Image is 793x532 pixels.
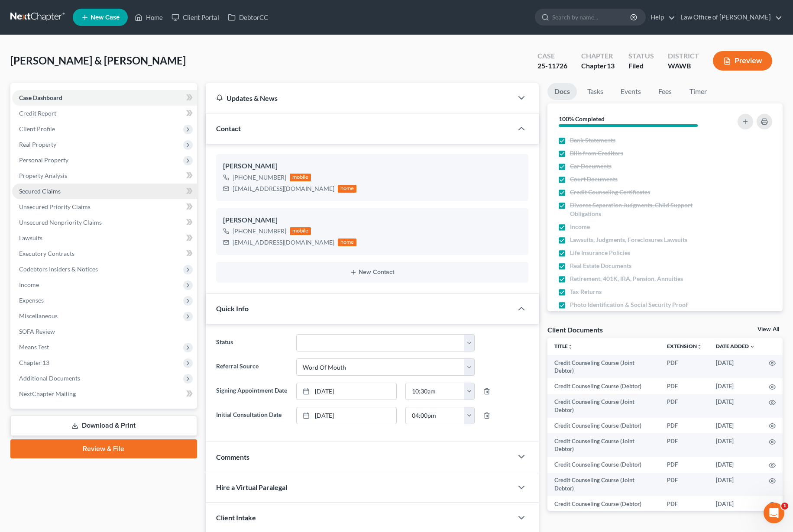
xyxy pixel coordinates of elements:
[607,61,615,70] span: 13
[12,184,197,199] a: Secured Claims
[570,287,602,296] span: Tax Returns
[660,378,709,394] td: PDF
[554,343,573,349] a: Titleunfold_more
[570,175,618,184] span: Court Documents
[19,156,68,164] span: Personal Property
[297,407,396,424] a: [DATE]
[212,334,292,351] label: Status
[713,51,772,71] button: Preview
[651,83,679,100] a: Fees
[216,124,241,132] span: Contact
[646,10,675,25] a: Help
[19,328,55,335] span: SOFA Review
[709,473,762,497] td: [DATE]
[233,173,286,182] div: [PHONE_NUMBER]
[19,250,74,257] span: Executory Contracts
[676,10,782,25] a: Law Office of [PERSON_NAME]
[660,394,709,418] td: PDF
[19,203,91,210] span: Unsecured Priority Claims
[581,51,615,61] div: Chapter
[167,10,223,25] a: Client Portal
[19,374,80,382] span: Additional Documents
[757,326,779,332] a: View All
[552,9,631,25] input: Search by name...
[19,343,49,351] span: Means Test
[667,343,702,349] a: Extensionunfold_more
[406,407,465,424] input: -- : --
[223,10,272,25] a: DebtorCC
[709,457,762,473] td: [DATE]
[537,61,567,71] div: 25-11726
[570,201,717,218] span: Divorce Separation Judgments, Child Support Obligations
[290,227,311,235] div: mobile
[660,473,709,497] td: PDF
[547,418,660,433] td: Credit Counseling Course (Debtor)
[233,227,286,235] div: [PHONE_NUMBER]
[570,136,615,145] span: Bank Statements
[91,14,120,21] span: New Case
[19,390,76,397] span: NextChapter Mailing
[10,439,197,458] a: Review & File
[628,61,654,71] div: Filed
[614,83,648,100] a: Events
[581,61,615,71] div: Chapter
[547,378,660,394] td: Credit Counseling Course (Debtor)
[570,222,590,231] span: Income
[10,416,197,436] a: Download & Print
[668,61,699,71] div: WAWB
[19,187,61,195] span: Secured Claims
[709,418,762,433] td: [DATE]
[537,51,567,61] div: Case
[547,355,660,379] td: Credit Counseling Course (Joint Debtor)
[660,433,709,457] td: PDF
[19,172,67,179] span: Property Analysis
[570,261,631,270] span: Real Estate Documents
[709,355,762,379] td: [DATE]
[12,199,197,215] a: Unsecured Priority Claims
[697,344,702,349] i: unfold_more
[290,174,311,181] div: mobile
[19,312,58,319] span: Miscellaneous
[338,239,357,246] div: home
[570,149,623,158] span: Bills from Creditors
[568,344,573,349] i: unfold_more
[12,324,197,339] a: SOFA Review
[212,358,292,376] label: Referral Source
[750,344,755,349] i: expand_more
[19,281,39,288] span: Income
[547,83,577,100] a: Docs
[570,188,650,197] span: Credit Counseling Certificates
[12,230,197,246] a: Lawsuits
[216,483,287,491] span: Hire a Virtual Paralegal
[668,51,699,61] div: District
[547,473,660,497] td: Credit Counseling Course (Joint Debtor)
[580,83,610,100] a: Tasks
[216,304,249,313] span: Quick Info
[233,238,334,247] div: [EMAIL_ADDRESS][DOMAIN_NAME]
[570,274,683,283] span: Retirement, 401K, IRA, Pension, Annuities
[660,457,709,473] td: PDF
[12,106,197,121] a: Credit Report
[559,115,605,123] strong: 100% Completed
[406,383,465,400] input: -- : --
[12,386,197,402] a: NextChapter Mailing
[709,378,762,394] td: [DATE]
[683,83,714,100] a: Timer
[233,184,334,193] div: [EMAIL_ADDRESS][DOMAIN_NAME]
[764,503,784,523] iframe: Intercom live chat
[709,496,762,512] td: [DATE]
[547,457,660,473] td: Credit Counseling Course (Debtor)
[216,94,502,103] div: Updates & News
[660,496,709,512] td: PDF
[19,141,56,148] span: Real Property
[628,51,654,61] div: Status
[716,343,755,349] a: Date Added expand_more
[12,168,197,184] a: Property Analysis
[570,162,612,171] span: Car Documents
[223,215,521,226] div: [PERSON_NAME]
[19,359,49,366] span: Chapter 13
[709,394,762,418] td: [DATE]
[223,269,521,276] button: New Contact
[10,54,186,67] span: [PERSON_NAME] & [PERSON_NAME]
[19,125,55,132] span: Client Profile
